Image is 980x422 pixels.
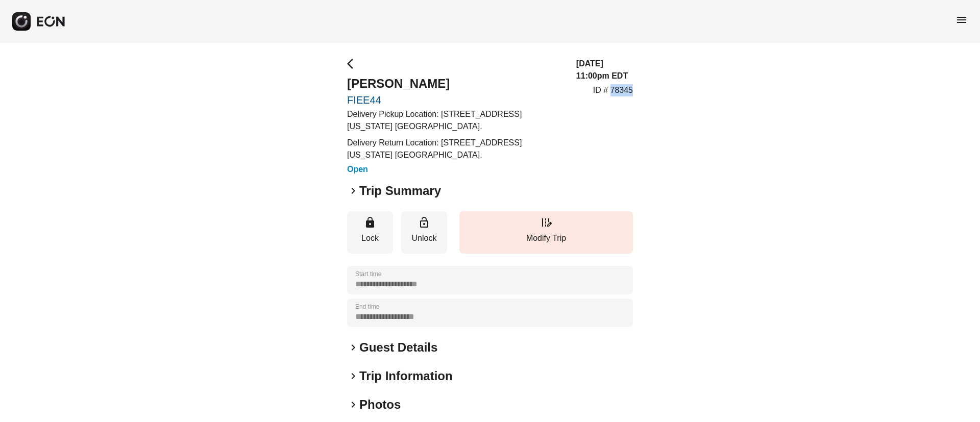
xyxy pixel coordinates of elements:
[401,211,447,254] button: Unlock
[406,232,442,244] p: Unlock
[459,211,633,254] button: Modify Trip
[359,183,441,199] h2: Trip Summary
[540,216,552,229] span: edit_road
[955,14,968,26] span: menu
[418,216,430,229] span: lock_open
[347,370,359,382] span: keyboard_arrow_right
[347,341,359,354] span: keyboard_arrow_right
[347,108,564,133] p: Delivery Pickup Location: [STREET_ADDRESS][US_STATE] [GEOGRAPHIC_DATA].
[347,163,564,176] h3: Open
[576,58,633,82] h3: [DATE] 11:00pm EDT
[347,137,564,161] p: Delivery Return Location: [STREET_ADDRESS][US_STATE] [GEOGRAPHIC_DATA].
[347,185,359,197] span: keyboard_arrow_right
[593,84,633,96] p: ID # 78345
[352,232,388,244] p: Lock
[359,396,401,413] h2: Photos
[359,339,437,356] h2: Guest Details
[347,399,359,411] span: keyboard_arrow_right
[347,76,564,92] h2: [PERSON_NAME]
[359,368,453,384] h2: Trip Information
[464,232,628,244] p: Modify Trip
[347,58,359,70] span: arrow_back_ios
[347,211,393,254] button: Lock
[347,94,564,106] a: FIEE44
[364,216,376,229] span: lock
